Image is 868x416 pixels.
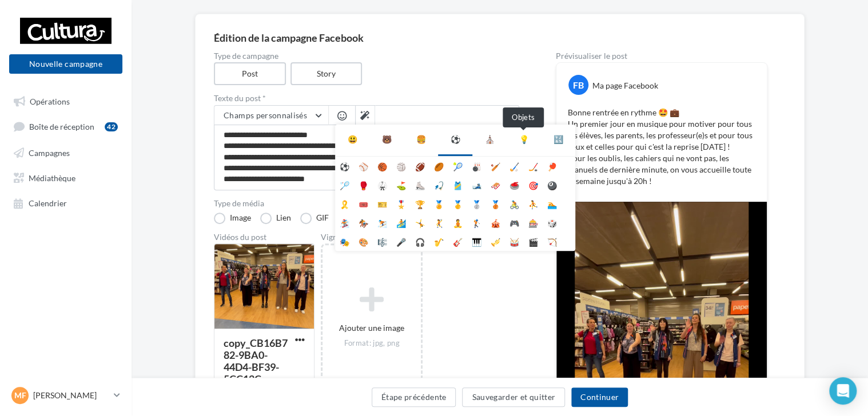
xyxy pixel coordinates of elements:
li: 🚴 [505,194,524,213]
li: 🏒 [524,157,543,175]
li: 🥉 [486,194,505,213]
li: 🥊 [354,175,373,194]
a: Campagnes [7,142,125,162]
li: 🎳 [467,157,486,175]
div: FB [568,75,588,95]
li: 🎼 [373,232,392,251]
li: 🏆 [411,194,429,213]
p: Bonne rentrée en rythme 🤩 💼 Un premier jour en musique pour motiver pour tous les élèves, les par... [568,107,755,187]
li: 🏀 [373,157,392,175]
li: 🤾 [429,213,448,232]
li: 🎖️ [392,194,411,213]
li: 🥁 [505,232,524,251]
li: 🎹 [467,232,486,251]
li: 🧘 [448,213,467,232]
li: 🎸 [448,232,467,251]
span: MF [14,390,26,401]
div: Vignette de la vidéo [321,233,423,241]
div: ⛪ [485,134,495,145]
li: 🎫 [373,194,392,213]
div: 42 [105,122,118,131]
li: 🎭 [335,232,354,251]
li: 🎬 [524,232,543,251]
li: 🏌 [467,213,486,232]
li: 🥋 [373,175,392,194]
li: 🎧 [411,232,429,251]
li: 🏈 [411,157,429,175]
div: 🔣 [554,134,563,145]
li: 🎷 [429,232,448,251]
div: Objets [503,107,544,127]
span: Calendrier [29,198,67,208]
p: [PERSON_NAME] [33,390,109,401]
a: Opérations [7,90,125,111]
label: Image [214,213,251,224]
div: Vidéos du post [214,233,314,241]
div: ⚽ [451,134,460,145]
li: 🎗️ [335,194,354,213]
a: Médiathèque [7,167,125,187]
div: 😃 [348,134,357,145]
li: 🎪 [486,213,505,232]
label: Texte du post * [214,94,519,102]
li: 🏓 [543,157,562,175]
a: Boîte de réception42 [7,115,125,137]
li: 🥇 [448,194,467,213]
li: 🎤 [392,232,411,251]
li: 🏊 [543,194,562,213]
span: Boîte de réception [29,122,94,131]
div: Prévisualiser le post [556,52,767,60]
li: 🎲 [543,213,562,232]
div: Open Intercom Messenger [829,377,857,405]
li: 🛷 [486,175,505,194]
li: 🎺 [486,232,505,251]
div: 💡 [519,134,529,145]
span: Campagnes [29,147,70,157]
li: 🏑 [505,157,524,175]
li: 🎣 [429,175,448,194]
button: Continuer [571,387,628,407]
button: Sauvegarder et quitter [462,387,565,407]
label: Lien [260,213,291,224]
li: 🎰 [524,213,543,232]
li: 🏅 [429,194,448,213]
span: Champs personnalisés [224,110,307,120]
li: 🏄 [392,213,411,232]
div: copy_CB16B782-9BA0-44D4-BF39-5CC12C... [224,337,288,385]
li: 🎨 [354,232,373,251]
li: 🎱 [543,175,562,194]
div: 🐻 [382,134,392,145]
span: Médiathèque [29,173,75,182]
li: 🏹 [543,232,562,251]
span: Opérations [30,96,70,106]
li: 🎾 [448,157,467,175]
li: 🏐 [392,157,411,175]
li: 🎿 [467,175,486,194]
button: Nouvelle campagne [9,54,122,74]
li: ⛳ [392,175,411,194]
li: ⛹️ [524,194,543,213]
li: ⚽ [335,157,354,175]
li: 🏸 [335,175,354,194]
div: Ma page Facebook [592,80,658,91]
li: 🎽 [448,175,467,194]
li: 🏏 [486,157,505,175]
li: ⚾ [354,157,373,175]
li: ⛷️ [373,213,392,232]
li: 🏉 [429,157,448,175]
label: GIF [300,213,329,224]
li: 🎮 [505,213,524,232]
li: 🎟️ [354,194,373,213]
li: 🤸 [411,213,429,232]
div: 🍔 [416,134,426,145]
li: 🥈 [467,194,486,213]
label: Post [214,62,286,85]
button: Étape précédente [372,387,456,407]
label: Type de média [214,199,519,207]
label: Story [290,62,363,85]
li: 🎯 [524,175,543,194]
li: 🏂 [335,213,354,232]
li: 🏇 [354,213,373,232]
a: Calendrier [7,192,125,213]
div: Édition de la campagne Facebook [214,33,786,43]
